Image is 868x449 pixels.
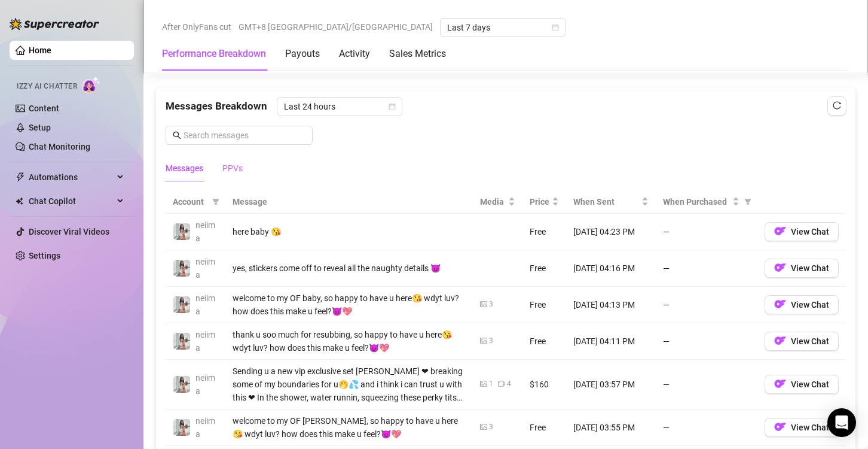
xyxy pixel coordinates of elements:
[656,409,757,446] td: —
[522,287,566,323] td: Free
[210,193,222,211] span: filter
[173,223,190,240] img: neiima
[656,287,757,323] td: —
[765,375,839,394] button: OFView Chat
[29,192,114,211] span: Chat Copilot
[173,376,190,393] img: neiima
[480,301,487,308] span: picture
[566,214,656,250] td: [DATE] 04:23 PM
[389,47,446,61] div: Sales Metrics
[233,262,466,275] div: yes, stickers come off to reveal all the naughty details 😈
[29,123,51,132] a: Setup
[29,168,114,187] span: Automations
[173,131,181,139] span: search
[566,250,656,287] td: [DATE] 04:16 PM
[233,292,466,318] div: welcome to my OF baby, so happy to have u here😘 wdyt luv? how does this make u feel?😈💖
[765,425,839,435] a: OFView Chat
[566,323,656,360] td: [DATE] 04:11 PM
[774,298,786,310] img: OF
[742,193,754,211] span: filter
[791,263,829,273] span: View Chat
[480,337,487,344] span: picture
[480,423,487,430] span: picture
[489,299,493,310] div: 3
[507,378,511,390] div: 4
[29,227,109,236] a: Discover Viral Videos
[656,190,757,214] th: When Purchased
[82,76,100,93] img: AI Chatter
[195,373,215,396] span: neiima
[774,335,786,347] img: OF
[29,251,60,260] a: Settings
[566,287,656,323] td: [DATE] 04:13 PM
[173,333,190,350] img: neiima
[530,195,549,208] span: Price
[765,222,839,241] button: OFView Chat
[656,323,757,360] td: —
[489,378,493,390] div: 1
[212,198,219,205] span: filter
[16,172,25,182] span: thunderbolt
[389,103,396,110] span: calendar
[522,409,566,446] td: Free
[233,225,466,238] div: here baby 😘
[489,335,493,347] div: 3
[173,195,207,208] span: Account
[791,423,829,432] span: View Chat
[522,214,566,250] td: Free
[173,296,190,313] img: neiima
[29,142,90,151] a: Chat Monitoring
[566,409,656,446] td: [DATE] 03:55 PM
[233,328,466,354] div: thank u soo much for resubbing, so happy to have u here😘 wdyt luv? how does this make u feel?😈💖
[791,336,829,346] span: View Chat
[195,416,215,439] span: neiima
[233,414,466,441] div: welcome to my OF [PERSON_NAME], so happy to have u here😘 wdyt luv? how does this make u feel?😈💖
[239,18,433,36] span: GMT+8 [GEOGRAPHIC_DATA]/[GEOGRAPHIC_DATA]
[791,380,829,389] span: View Chat
[173,419,190,436] img: neiima
[765,382,839,392] a: OFView Chat
[522,250,566,287] td: Free
[774,378,786,390] img: OF
[827,408,856,437] div: Open Intercom Messenger
[233,365,466,404] div: Sending u a new vip exclusive set [PERSON_NAME] ❤ breaking some of my boundaries for u🤭💦 and i th...
[522,360,566,409] td: $160
[173,260,190,277] img: neiima
[17,81,77,92] span: Izzy AI Chatter
[552,24,559,31] span: calendar
[663,195,730,208] span: When Purchased
[195,293,215,316] span: neiima
[765,302,839,312] a: OFView Chat
[195,257,215,280] span: neiima
[522,190,566,214] th: Price
[774,262,786,274] img: OF
[566,190,656,214] th: When Sent
[656,360,757,409] td: —
[774,225,786,237] img: OF
[29,45,51,55] a: Home
[166,162,203,175] div: Messages
[195,220,215,243] span: neiima
[522,323,566,360] td: Free
[833,101,841,110] span: reload
[162,18,231,36] span: After OnlyFans cut
[489,421,493,433] div: 3
[791,300,829,310] span: View Chat
[774,421,786,433] img: OF
[29,104,59,113] a: Content
[285,47,320,61] div: Payouts
[656,250,757,287] td: —
[765,332,839,351] button: OFView Chat
[573,195,639,208] span: When Sent
[184,129,305,142] input: Search messages
[225,190,473,214] th: Message
[480,380,487,387] span: picture
[162,47,266,61] div: Performance Breakdown
[16,197,23,205] img: Chat Copilot
[10,18,99,30] img: logo-BBDzfeDw.svg
[791,227,829,236] span: View Chat
[765,266,839,275] a: OFView Chat
[744,198,751,205] span: filter
[473,190,522,214] th: Media
[166,97,846,116] div: Messages Breakdown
